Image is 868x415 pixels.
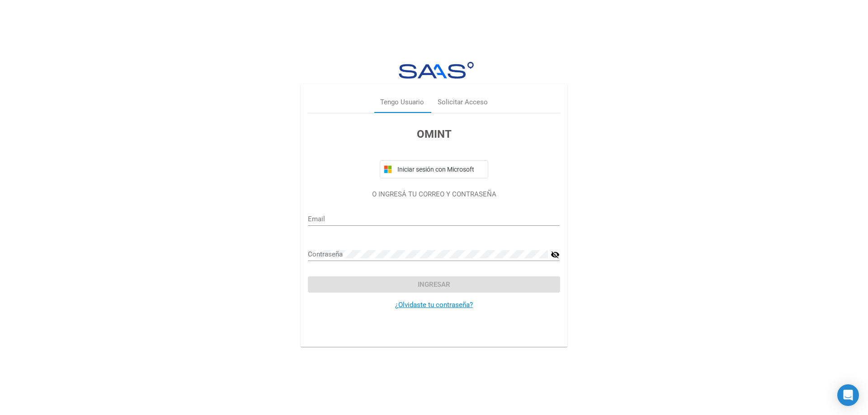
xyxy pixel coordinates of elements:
h3: OMINT [308,126,560,142]
button: Iniciar sesión con Microsoft [380,160,488,178]
button: Ingresar [308,276,560,293]
div: Tengo Usuario [380,97,424,107]
div: Open Intercom Messenger [837,384,859,406]
div: Solicitar Acceso [438,97,488,107]
a: ¿Olvidaste tu contraseña? [395,301,473,309]
mat-icon: visibility_off [551,249,560,260]
p: O INGRESÁ TU CORREO Y CONTRASEÑA [308,189,560,200]
span: Ingresar [418,280,450,289]
span: Iniciar sesión con Microsoft [396,166,484,173]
